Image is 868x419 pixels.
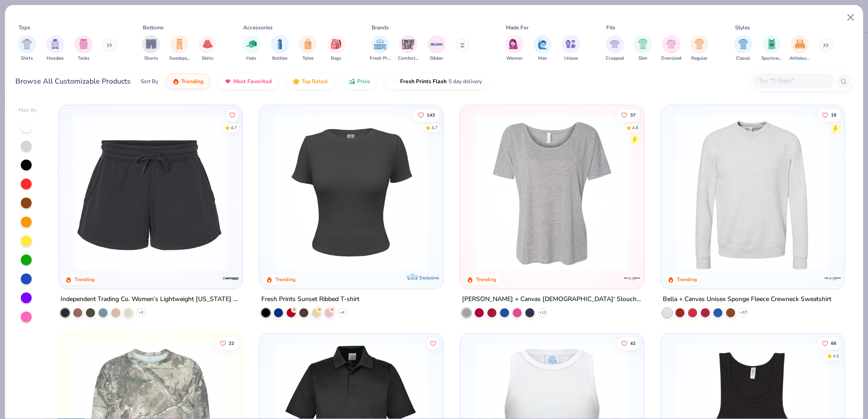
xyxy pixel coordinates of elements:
[539,310,546,315] span: + 11
[430,55,443,62] span: Gildan
[146,39,156,49] img: Shorts Image
[373,38,387,51] img: Fresh Prints Image
[670,114,835,271] img: c700a0c6-e9ef-4f0f-9514-95da1c3a5535
[761,35,782,62] div: filter for Sportswear
[661,35,681,62] div: filter for Oversized
[302,55,314,62] span: Totes
[68,114,233,271] img: d7c09eb8-b573-4a70-8e54-300b8a580557
[165,74,210,89] button: Trending
[632,124,638,131] div: 4.8
[638,39,648,49] img: Slim Image
[420,274,439,280] span: Exclusive
[430,38,443,51] img: Gildan Image
[761,55,782,62] span: Sportswear
[505,35,524,62] button: filter button
[538,55,547,62] span: Men
[370,35,391,62] button: filter button
[292,78,300,85] img: TopRated.gif
[564,55,578,62] span: Unisex
[734,35,752,62] button: filter button
[505,35,524,62] div: filter for Women
[331,55,341,62] span: Bags
[372,24,389,32] div: Brands
[216,337,239,349] button: Like
[75,35,93,62] button: filter button
[740,310,746,315] span: + 37
[617,108,640,121] button: Like
[370,55,391,62] span: Fresh Prints
[299,35,317,62] button: filter button
[246,39,257,49] img: Hats Image
[231,124,237,131] div: 4.7
[562,35,580,62] div: filter for Unisex
[401,38,415,51] img: Comfort Colors Image
[509,39,519,49] img: Women Image
[606,24,615,32] div: Fits
[217,74,278,89] button: Most Favorited
[202,55,213,62] span: Skirts
[630,113,636,117] span: 37
[431,124,438,131] div: 4.7
[562,35,580,62] button: filter button
[506,55,523,62] span: Women
[638,55,647,62] span: Slim
[831,113,836,117] span: 18
[19,24,30,32] div: Tops
[634,114,800,271] img: 83a38d6a-c169-4df4-8183-4a0158fc1345
[448,76,482,87] span: 5 day delivery
[617,337,640,349] button: Like
[141,77,158,85] div: Sort By
[286,74,334,89] button: Top Rated
[303,39,313,49] img: Totes Image
[169,35,190,62] button: filter button
[661,35,681,62] button: filter button
[666,39,676,49] img: Oversized Image
[246,55,256,62] span: Hats
[175,39,184,49] img: Sweatpants Image
[428,35,446,62] button: filter button
[299,35,317,62] div: filter for Totes
[691,55,708,62] span: Regular
[181,78,203,85] span: Trending
[261,293,359,305] div: Fresh Prints Sunset Ribbed T-shirt
[275,39,285,49] img: Bottles Image
[22,39,32,49] img: Shirts Image
[817,337,841,349] button: Like
[428,35,446,62] div: filter for Gildan
[690,35,708,62] button: filter button
[271,35,289,62] div: filter for Bottles
[533,35,552,62] button: filter button
[694,39,705,49] img: Regular Image
[398,35,419,62] button: filter button
[533,35,552,62] div: filter for Men
[831,341,836,345] span: 66
[398,55,419,62] span: Comfort Colors
[15,76,131,87] div: Browse All Customizable Products
[823,269,841,287] img: Bella + Canvas logo
[789,35,810,62] div: filter for Athleisure
[229,341,235,345] span: 22
[833,353,839,359] div: 4.5
[606,35,624,62] div: filter for Cropped
[331,39,341,49] img: Bags Image
[139,310,143,315] span: + 3
[341,74,377,89] button: Price
[78,55,90,62] span: Tanks
[142,35,160,62] div: filter for Shorts
[606,35,624,62] button: filter button
[842,9,859,26] button: Close
[18,35,36,62] button: filter button
[434,114,599,271] img: a773b38e-c5e9-4560-8470-eaea66be3cf5
[198,35,217,62] button: filter button
[226,108,239,121] button: Like
[690,35,708,62] div: filter for Regular
[222,269,240,287] img: Independent Trading Co. logo
[233,78,272,85] span: Most Favorited
[75,35,93,62] div: filter for Tanks
[566,39,576,49] img: Unisex Image
[789,35,810,62] button: filter button
[19,107,37,114] div: Filter By
[357,78,370,85] span: Price
[736,55,750,62] span: Classic
[169,55,190,62] span: Sweatpants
